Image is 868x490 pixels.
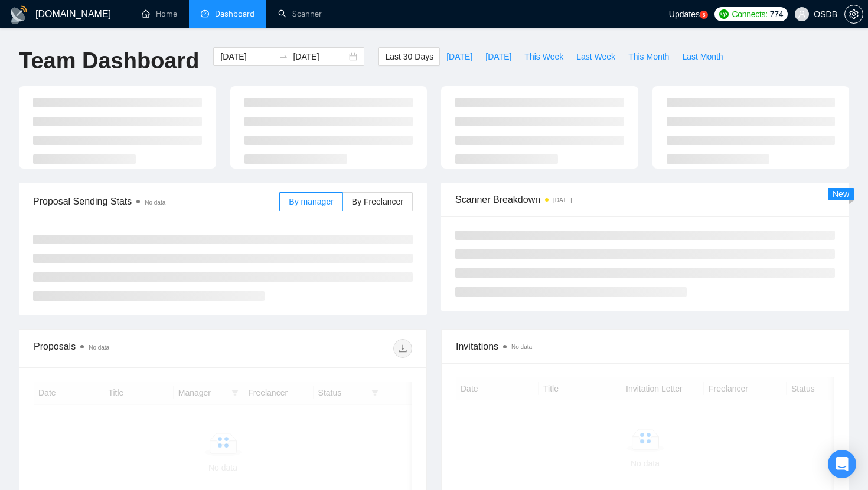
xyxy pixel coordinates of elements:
h1: Team Dashboard [19,47,199,75]
button: Last Month [676,47,729,66]
span: setting [845,9,863,19]
div: Proposals [34,339,223,358]
img: upwork-logo.png [719,9,729,19]
span: to [279,52,288,61]
a: 5 [700,11,708,19]
span: [DATE] [485,50,511,63]
span: No data [145,199,165,206]
input: Start date [220,50,274,63]
button: This Week [518,47,570,66]
span: Proposal Sending Stats [33,194,279,209]
span: Connects: [732,8,768,21]
span: New [833,189,849,199]
span: Last Month [682,50,723,63]
time: [DATE] [553,197,572,203]
span: No data [89,344,109,351]
button: This Month [622,47,676,66]
span: Dashboard [215,9,254,19]
button: setting [844,5,863,24]
span: Invitations [456,339,834,354]
span: 774 [770,8,783,21]
button: Last 30 Days [378,47,440,66]
span: Updates [669,9,700,19]
a: searchScanner [278,9,322,19]
button: Last Week [570,47,622,66]
span: No data [511,344,532,350]
img: logo [9,5,28,24]
span: Scanner Breakdown [455,192,835,207]
span: By Freelancer [352,197,403,206]
span: Last 30 Days [385,50,433,63]
a: setting [844,9,863,19]
text: 5 [703,12,706,18]
button: [DATE] [440,47,479,66]
a: homeHome [142,9,177,19]
span: user [798,10,806,18]
span: dashboard [201,9,209,18]
input: End date [293,50,347,63]
span: By manager [289,197,333,206]
span: Last Week [576,50,615,63]
span: [DATE] [446,50,472,63]
button: [DATE] [479,47,518,66]
span: This Week [524,50,563,63]
span: This Month [628,50,669,63]
span: swap-right [279,52,288,61]
div: Open Intercom Messenger [828,450,856,478]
